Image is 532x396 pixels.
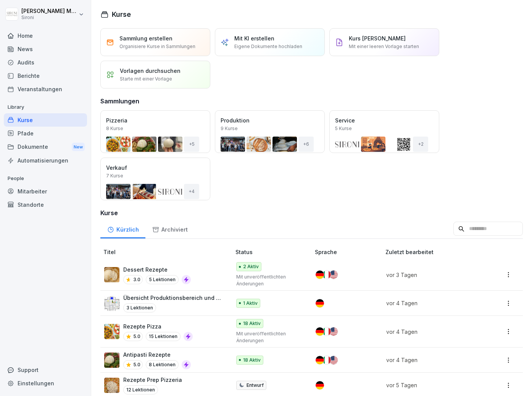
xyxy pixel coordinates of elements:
[335,125,352,132] p: 5 Kurse
[349,43,419,50] p: Mit einer leeren Vorlage starten
[316,327,324,336] img: de.svg
[112,9,131,19] h1: Kurse
[106,164,205,172] p: Verkauf
[386,271,478,279] p: vor 3 Tagen
[236,274,303,287] p: Mit unveröffentlichten Änderungen
[4,363,87,377] div: Support
[123,385,158,394] p: 12 Lektionen
[221,125,238,132] p: 9 Kurse
[123,294,223,302] p: Übersicht Produktionsbereich und Abläufe
[184,184,199,199] div: + 4
[21,15,77,20] p: Sironi
[133,333,140,340] p: 5.0
[4,82,87,96] a: Veranstaltungen
[119,34,172,42] p: Sammlung erstellen
[145,219,194,238] a: Archiviert
[4,198,87,211] a: Standorte
[386,356,478,364] p: vor 4 Tagen
[4,101,87,113] p: Library
[4,29,87,42] a: Home
[386,328,478,336] p: vor 4 Tagen
[184,137,199,152] div: + 5
[4,185,87,198] a: Mitarbeiter
[4,42,87,56] a: News
[123,351,191,359] p: Antipasti Rezepte
[4,140,87,154] a: DokumenteNew
[243,263,259,270] p: 2 Aktiv
[120,76,172,82] p: Starte mit einer Vorlage
[106,125,123,132] p: 8 Kurse
[72,143,85,151] div: New
[100,219,145,238] a: Kürzlich
[316,270,324,279] img: de.svg
[123,303,156,312] p: 3 Lektionen
[316,299,324,307] img: de.svg
[243,357,261,364] p: 18 Aktiv
[104,378,119,393] img: t8ry6q6yg4tyn67dbydlhqpn.png
[4,113,87,127] a: Kurse
[413,137,428,152] div: + 2
[234,34,274,42] p: Mit KI erstellen
[120,67,181,75] p: Vorlagen durchsuchen
[106,116,205,124] p: Pizzeria
[329,110,439,153] a: Service5 Kurse+2
[322,356,331,364] img: it.svg
[315,248,382,256] p: Sprache
[349,34,406,42] p: Kurs [PERSON_NAME]
[221,116,319,124] p: Produktion
[21,8,77,14] p: [PERSON_NAME] Malec
[247,382,264,389] p: Entwurf
[146,332,181,341] p: 15 Lektionen
[104,324,119,339] img: tz25f0fmpb70tuguuhxz5i1d.png
[322,327,331,336] img: it.svg
[104,353,119,368] img: pak3lu93rb7wwt42kbfr1gbm.png
[385,248,487,256] p: Zuletzt bearbeitet
[215,110,325,153] a: Produktion9 Kurse+6
[298,137,314,152] div: + 6
[146,360,179,369] p: 8 Lektionen
[100,158,210,200] a: Verkauf7 Kurse+4
[329,356,338,364] img: us.svg
[4,377,87,390] a: Einstellungen
[316,381,324,390] img: de.svg
[104,296,119,311] img: yywuv9ckt9ax3nq56adns8w7.png
[4,69,87,82] a: Berichte
[123,376,182,384] p: Rezepte Prep Pizzeria
[133,361,140,368] p: 5.0
[146,275,179,284] p: 5 Lektionen
[243,300,258,307] p: 1 Aktiv
[4,172,87,185] p: People
[386,299,478,307] p: vor 4 Tagen
[100,97,139,106] h3: Sammlungen
[133,276,140,283] p: 3.0
[103,248,232,256] p: Titel
[119,43,195,50] p: Organisiere Kurse in Sammlungen
[236,330,303,344] p: Mit unveröffentlichten Änderungen
[329,327,338,336] img: us.svg
[316,356,324,364] img: de.svg
[243,320,261,327] p: 18 Aktiv
[4,140,87,154] div: Dokumente
[4,154,87,167] a: Automatisierungen
[123,266,191,274] p: Dessert Rezepte
[4,56,87,69] a: Audits
[322,270,331,279] img: it.svg
[100,110,210,153] a: Pizzeria8 Kurse+5
[4,127,87,140] a: Pfade
[100,208,523,217] h3: Kurse
[104,267,119,282] img: fr9tmtynacnbc68n3kf2tpkd.png
[235,248,312,256] p: Status
[234,43,302,50] p: Eigene Dokumente hochladen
